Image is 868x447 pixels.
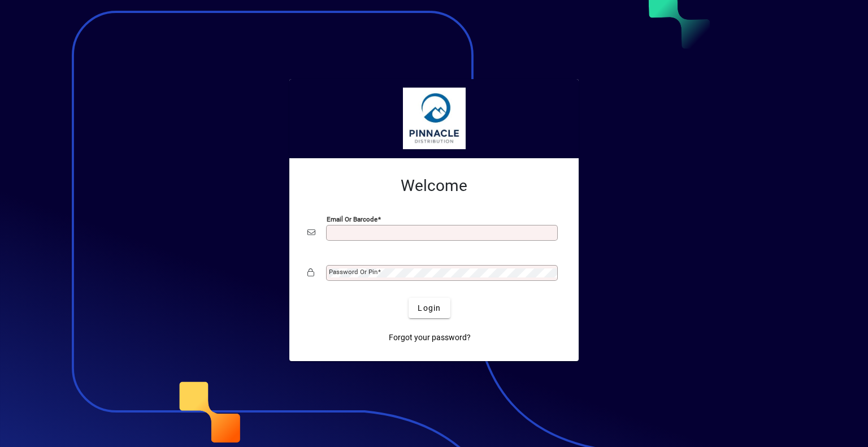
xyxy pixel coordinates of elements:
a: Forgot your password? [384,327,475,348]
mat-label: Email or Barcode [327,215,377,223]
h2: Welcome [307,176,561,196]
span: Login [418,302,441,314]
span: Forgot your password? [389,332,471,344]
mat-label: Password or Pin [329,268,377,276]
button: Login [409,298,450,318]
